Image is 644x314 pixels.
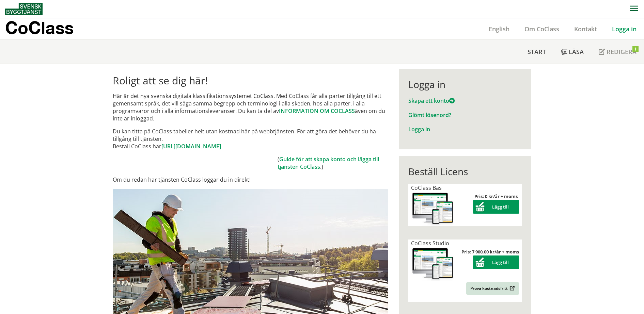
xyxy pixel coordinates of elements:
[553,40,591,64] a: Läsa
[473,204,519,210] a: Lägg till
[517,25,567,33] a: Om CoClass
[481,25,517,33] a: English
[528,48,546,56] span: Start
[466,282,519,295] a: Prova kostnadsfritt
[473,255,519,269] button: Lägg till
[113,75,388,87] h1: Roligt att se dig här!
[520,40,553,64] a: Start
[5,18,88,39] a: CoClass
[113,176,388,183] p: Om du redan har tjänsten CoClass loggar du in direkt!
[411,192,455,226] img: coclass-license.jpg
[508,286,515,291] img: Outbound.png
[604,25,644,33] a: Logga in
[411,247,455,281] img: coclass-license.jpg
[473,200,519,214] button: Lägg till
[5,24,74,32] p: CoClass
[408,126,430,133] a: Logga in
[411,239,449,247] span: CoClass Studio
[474,193,518,199] strong: Pris: 0 kr/år + moms
[113,128,388,150] p: Du kan titta på CoClass tabeller helt utan kostnad här på webbtjänsten. För att göra det behöver ...
[408,111,451,119] a: Glömt lösenord?
[5,3,43,15] img: Svensk Byggtjänst
[567,25,604,33] a: Kontakt
[569,48,584,56] span: Läsa
[279,107,355,115] a: INFORMATION OM COCLASS
[161,143,221,150] a: [URL][DOMAIN_NAME]
[408,166,522,177] div: Beställ Licens
[411,184,442,192] span: CoClass Bas
[408,79,522,90] div: Logga in
[113,92,388,122] p: Här är det nya svenska digitala klassifikationssystemet CoClass. Med CoClass får alla parter till...
[278,155,379,170] a: Guide för att skapa konto och lägga till tjänsten CoClass
[408,97,455,104] a: Skapa ett konto
[278,155,388,170] td: ( .)
[461,249,519,255] strong: Pris: 7 900,00 kr/år + moms
[473,259,519,265] a: Lägg till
